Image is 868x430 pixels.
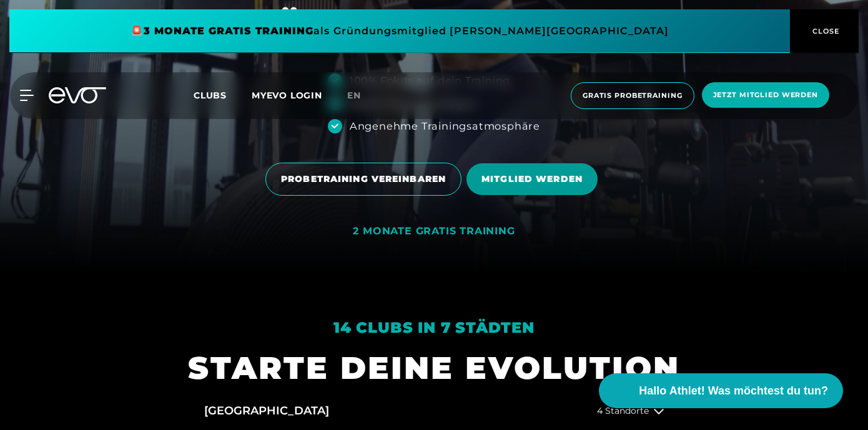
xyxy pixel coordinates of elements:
a: Jetzt Mitglied werden [698,82,833,109]
a: Clubs [194,89,252,101]
h1: STARTE DEINE EVOLUTION [188,348,680,388]
a: Gratis Probetraining [567,82,698,109]
span: Gratis Probetraining [583,90,683,101]
h2: [GEOGRAPHIC_DATA] [204,403,329,419]
button: CLOSE [790,9,859,53]
a: MYEVO LOGIN [252,90,322,101]
div: 2 MONATE GRATIS TRAINING [353,225,515,238]
a: MITGLIED WERDEN [466,154,603,204]
span: PROBETRAINING VEREINBAREN [281,173,446,186]
span: CLOSE [809,26,840,37]
em: 14 Clubs in 7 Städten [333,318,535,337]
span: en [347,90,361,101]
a: PROBETRAINING VEREINBAREN [265,153,466,205]
button: Hallo Athlet! Was möchtest du tun? [599,373,843,408]
span: MITGLIED WERDEN [481,173,583,186]
span: Hallo Athlet! Was möchtest du tun? [639,383,828,399]
span: Jetzt Mitglied werden [713,90,818,100]
span: 4 Standorte [597,406,649,416]
span: Clubs [194,90,227,101]
a: en [347,88,376,103]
